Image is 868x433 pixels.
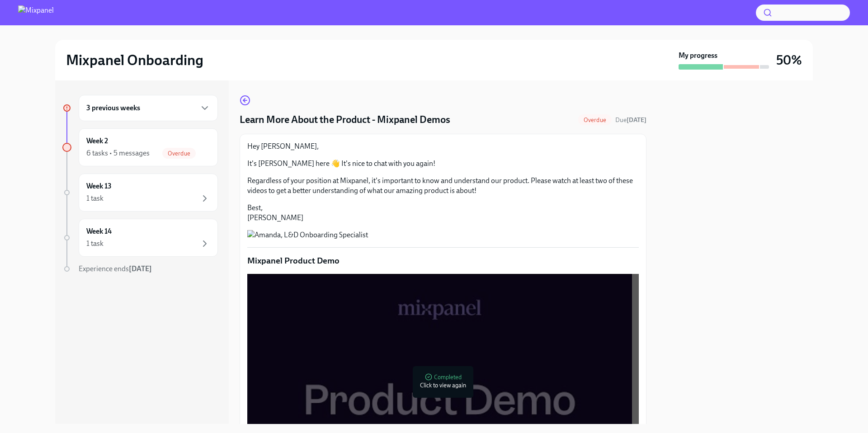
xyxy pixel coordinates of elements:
[679,51,717,61] strong: My progress
[86,136,108,146] h6: Week 2
[18,5,54,20] img: Mixpanel
[86,148,150,158] div: 6 tasks • 5 messages
[240,113,450,127] h4: Learn More About the Product - Mixpanel Demos
[79,95,218,121] div: 3 previous weeks
[578,117,612,123] span: Overdue
[86,181,112,191] h6: Week 13
[129,264,152,273] strong: [DATE]
[615,116,646,124] span: October 11th, 2025 11:00
[247,203,639,223] p: Best, [PERSON_NAME]
[62,128,218,166] a: Week 26 tasks • 5 messagesOverdue
[247,230,639,240] button: Zoom image
[86,103,140,113] h6: 3 previous weeks
[66,51,203,69] h2: Mixpanel Onboarding
[86,226,112,236] h6: Week 14
[247,176,639,196] p: Regardless of your position at Mixpanel, it's important to know and understand our product. Pleas...
[247,159,639,169] p: It's [PERSON_NAME] here 👋 It's nice to chat with you again!
[62,174,218,212] a: Week 131 task
[247,255,639,267] p: Mixpanel Product Demo
[162,150,196,157] span: Overdue
[86,239,104,249] div: 1 task
[776,52,802,68] h3: 50%
[62,219,218,257] a: Week 141 task
[247,141,639,151] p: Hey [PERSON_NAME],
[627,116,646,124] strong: [DATE]
[79,264,152,273] span: Experience ends
[615,116,646,124] span: Due
[86,193,104,203] div: 1 task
